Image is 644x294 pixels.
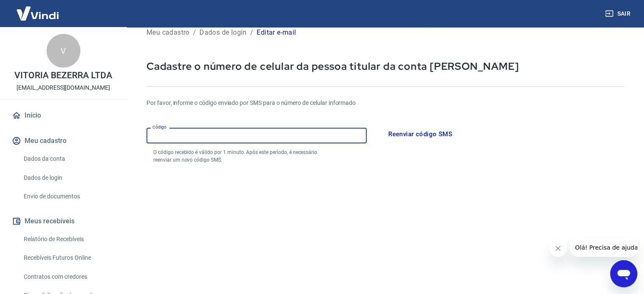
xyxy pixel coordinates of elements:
h6: Por favor, informe o código enviado por SMS para o número de celular informado [146,99,624,107]
p: [EMAIL_ADDRESS][DOMAIN_NAME] [17,83,110,92]
label: Código [152,124,166,130]
p: Dados de login [199,27,247,38]
p: / [193,27,196,38]
a: Recebíveis Futuros Online [20,249,116,267]
a: Envio de documentos [20,188,116,205]
a: Dados de login [20,169,116,187]
button: Meus recebíveis [10,212,116,231]
a: Início [10,106,116,125]
button: Meu cadastro [10,132,116,150]
p: VITORIA BEZERRA LTDA [14,71,112,80]
p: / [250,27,253,38]
div: V [47,34,80,68]
a: Dados da conta [20,150,116,168]
span: Olá! Precisa de ajuda? [5,6,71,13]
button: Reenviar código SMS [384,125,457,143]
button: Sair [603,6,634,22]
a: Contratos com credores [20,268,116,286]
iframe: Mensagem da empresa [570,238,637,257]
p: Editar e-mail [257,27,296,38]
p: Meu cadastro [146,27,190,38]
iframe: Fechar mensagem [550,240,567,257]
p: O código recebido é válido por 1 minuto. Após este período, é necessário reenviar um novo código ... [153,148,333,164]
a: Relatório de Recebíveis [20,231,116,248]
iframe: Botão para abrir a janela de mensagens [610,260,637,287]
img: Vindi [10,0,65,26]
p: Cadastre o número de celular da pessoa titular da conta [PERSON_NAME] [146,60,624,73]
